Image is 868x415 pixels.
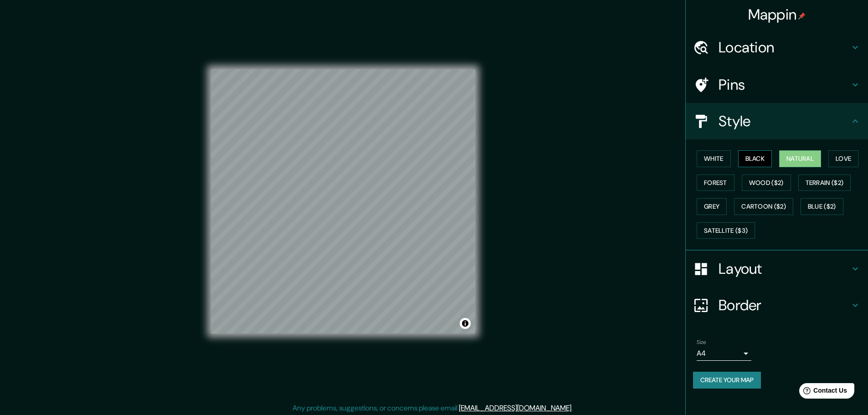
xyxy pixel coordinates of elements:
h4: Style [719,112,850,130]
iframe: Help widget launcher [787,379,858,405]
div: A4 [697,346,751,361]
img: pin-icon.png [798,12,806,20]
button: Cartoon ($2) [734,198,793,215]
div: Location [686,29,868,66]
button: Black [738,150,772,167]
button: White [697,150,731,167]
button: Satellite ($3) [697,222,755,239]
button: Toggle attribution [460,318,471,329]
a: [EMAIL_ADDRESS][DOMAIN_NAME] [459,403,571,413]
button: Forest [697,174,734,191]
button: Terrain ($2) [798,174,851,191]
button: Love [828,150,858,167]
h4: Border [719,296,850,314]
div: . [573,403,574,414]
button: Grey [697,198,727,215]
button: Blue ($2) [801,198,843,215]
button: Create your map [693,372,761,389]
label: Size [697,338,706,346]
h4: Location [719,38,850,56]
p: Any problems, suggestions, or concerns please email . [293,403,573,414]
h4: Pins [719,76,850,94]
div: Style [686,103,868,139]
div: Layout [686,251,868,287]
h4: Mappin [748,5,806,24]
div: Border [686,287,868,323]
canvas: Map [211,69,475,333]
div: Pins [686,67,868,103]
button: Wood ($2) [742,174,791,191]
h4: Layout [719,260,850,278]
button: Natural [779,150,821,167]
div: . [574,403,576,414]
